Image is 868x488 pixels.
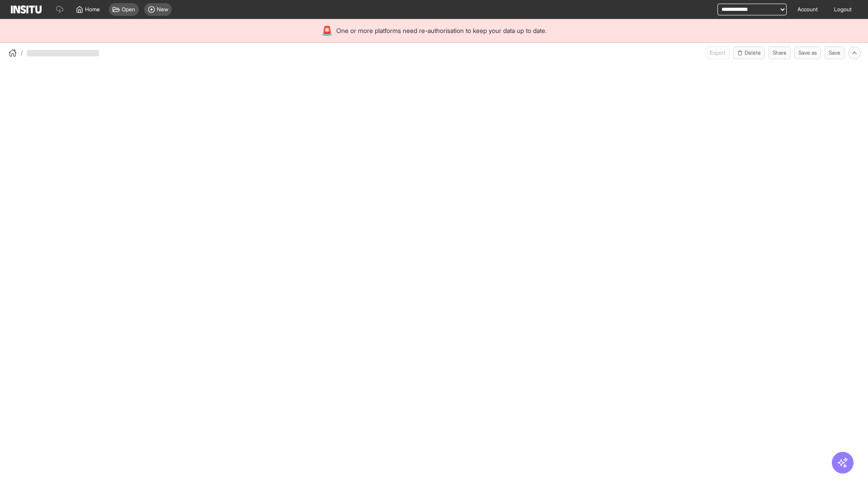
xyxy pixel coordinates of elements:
[85,6,100,13] span: Home
[11,5,42,14] img: Logo
[122,6,135,13] span: Open
[321,24,333,37] div: 🚨
[706,47,730,59] span: Can currently only export from Insights reports.
[769,47,791,59] button: Share
[794,47,821,59] button: Save as
[21,48,23,57] span: /
[706,47,730,59] button: Export
[733,47,765,59] button: Delete
[157,6,168,13] span: New
[825,47,844,59] button: Save
[7,47,23,58] button: /
[336,26,547,35] span: One or more platforms need re-authorisation to keep your data up to date.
